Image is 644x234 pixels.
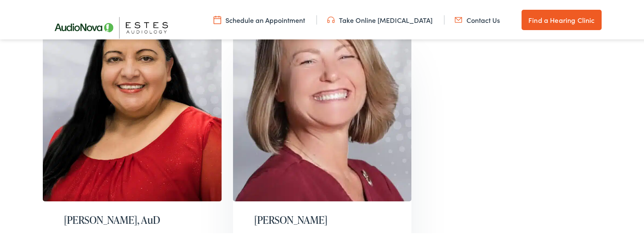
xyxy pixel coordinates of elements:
img: utility icon [214,14,221,23]
a: Contact Us [455,14,500,23]
a: Find a Hearing Clinic [522,8,601,29]
a: Schedule an Appointment [214,14,305,23]
h2: [PERSON_NAME] [254,213,391,225]
h2: [PERSON_NAME], AuD [64,213,200,225]
img: utility icon [327,14,335,23]
a: Take Online [MEDICAL_DATA] [327,14,433,23]
img: utility icon [455,14,462,23]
